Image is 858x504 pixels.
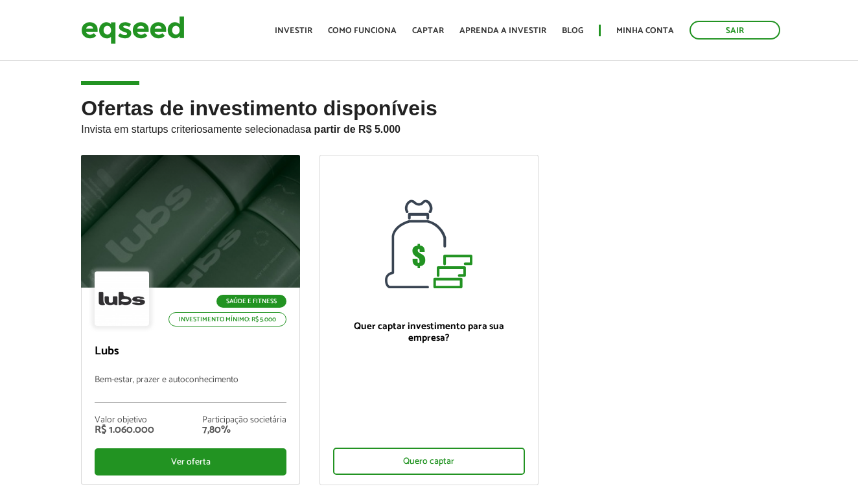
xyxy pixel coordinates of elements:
[168,312,286,326] p: Investimento mínimo: R$ 5.000
[95,416,154,425] div: Valor objetivo
[95,345,286,359] p: Lubs
[95,425,154,435] div: R$ 1.060.000
[216,295,286,308] p: Saúde e Fitness
[81,155,300,485] a: Saúde e Fitness Investimento mínimo: R$ 5.000 Lubs Bem-estar, prazer e autoconhecimento Valor obj...
[81,13,185,47] img: EqSeed
[95,375,286,403] p: Bem-estar, prazer e autoconhecimento
[690,21,780,40] a: Sair
[202,425,286,435] div: 7,80%
[275,27,312,35] a: Investir
[95,448,286,475] div: Ver oferta
[616,27,674,35] a: Minha conta
[459,27,546,35] a: Aprenda a investir
[412,27,444,35] a: Captar
[562,27,583,35] a: Blog
[328,27,397,35] a: Como funciona
[305,124,400,135] strong: a partir de R$ 5.000
[319,155,539,485] a: Quer captar investimento para sua empresa? Quero captar
[333,448,525,475] div: Quero captar
[333,321,525,344] p: Quer captar investimento para sua empresa?
[202,416,286,425] div: Participação societária
[81,120,776,135] p: Invista em startups criteriosamente selecionadas
[81,97,776,155] h2: Ofertas de investimento disponíveis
